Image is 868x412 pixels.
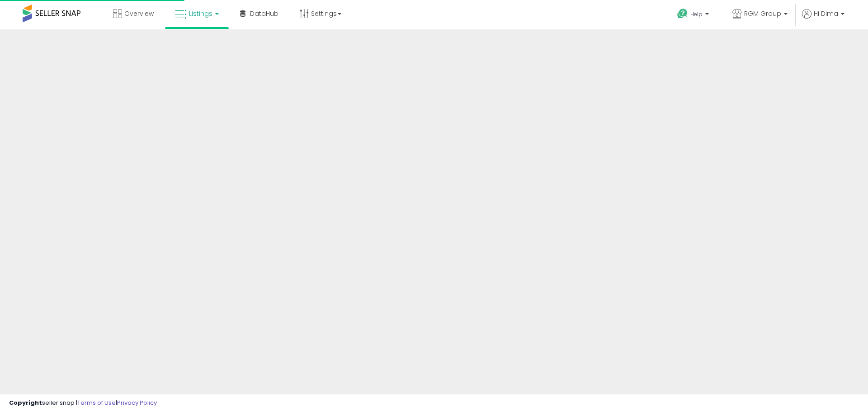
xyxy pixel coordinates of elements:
[802,9,844,29] a: Hi Dima
[9,399,157,407] div: seller snap | |
[814,9,838,18] span: Hi Dima
[670,1,718,29] a: Help
[117,398,157,407] a: Privacy Policy
[124,9,154,18] span: Overview
[677,8,688,19] i: Get Help
[250,9,278,18] span: DataHub
[77,398,116,407] a: Terms of Use
[690,10,703,18] span: Help
[189,9,212,18] span: Listings
[9,398,42,407] strong: Copyright
[744,9,781,18] span: RGM Group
